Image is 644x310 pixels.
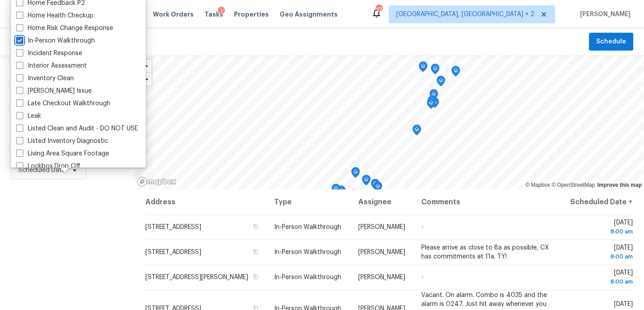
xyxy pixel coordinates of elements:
canvas: Map [134,55,644,189]
div: Map marker [362,175,371,189]
div: 27 [376,5,382,14]
th: Comments [414,189,561,215]
span: Properties [234,10,269,19]
span: Work Orders [153,10,194,19]
button: Copy Address [252,273,260,281]
label: Lockbox Drop Off [16,162,80,171]
div: Map marker [351,167,360,181]
div: 2 [218,7,225,16]
span: [DATE] [568,245,633,261]
span: - [421,274,424,280]
a: Mapbox [525,182,550,188]
span: [PERSON_NAME] [358,274,405,280]
span: Please arrive as close to 8a as possible, CX has commitments at 11a. TY! [421,245,549,260]
div: Map marker [331,184,340,198]
div: Map marker [419,61,428,75]
label: Home Risk Change Response [16,24,113,33]
span: In-Person Walkthrough [274,274,341,280]
label: Leak [16,112,41,121]
span: [STREET_ADDRESS] [145,224,201,230]
span: [DATE] [568,220,633,236]
label: Incident Response [16,49,82,58]
div: Map marker [429,89,438,103]
div: Map marker [428,95,436,109]
button: Schedule [589,33,633,51]
button: Copy Address [252,248,260,256]
span: [DATE] [568,270,633,286]
span: - [421,224,424,230]
div: Map marker [373,181,382,195]
span: [PERSON_NAME] [358,224,405,230]
button: Copy Address [252,223,260,231]
span: [GEOGRAPHIC_DATA], [GEOGRAPHIC_DATA] + 2 [396,10,534,19]
div: Map marker [412,125,421,138]
span: In-Person Walkthrough [274,224,341,230]
div: 8:00 am [568,252,633,261]
th: Type [267,189,351,215]
th: Address [145,189,267,215]
a: Improve this map [597,182,642,188]
span: [PERSON_NAME] [576,10,631,19]
div: Map marker [337,185,346,199]
th: Scheduled Date ↑ [561,189,633,215]
div: Map marker [371,179,380,193]
label: Interior Assessment [16,61,87,70]
div: 8:00 am [568,277,633,286]
div: Map marker [436,76,445,90]
div: Map marker [427,98,436,112]
th: Assignee [351,189,414,215]
div: Map marker [451,66,460,80]
span: Geo Assignments [280,10,338,19]
label: Listed Clean and Audit - DO NOT USE [16,124,138,133]
span: [PERSON_NAME] [358,249,405,255]
div: Map marker [431,64,440,77]
span: Tasks [204,11,223,17]
label: In-Person Walkthrough [16,36,95,45]
a: OpenStreetMap [551,182,595,188]
label: Home Health Checkup [16,11,93,20]
span: [STREET_ADDRESS][PERSON_NAME] [145,274,248,280]
a: Mapbox homepage [137,177,176,187]
div: Map marker [350,189,359,203]
span: Scheduled Date [18,166,65,175]
span: Schedule [596,36,626,47]
label: Living Area Square Footage [16,149,109,158]
label: Late Checkout Walkthrough [16,99,110,108]
span: In-Person Walkthrough [274,249,341,255]
label: Listed Inventory Diagnostic [16,137,108,146]
label: [PERSON_NAME] Issue [16,86,92,95]
label: Inventory Clean [16,74,74,83]
div: 8:00 am [568,227,633,236]
span: [STREET_ADDRESS] [145,249,201,255]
